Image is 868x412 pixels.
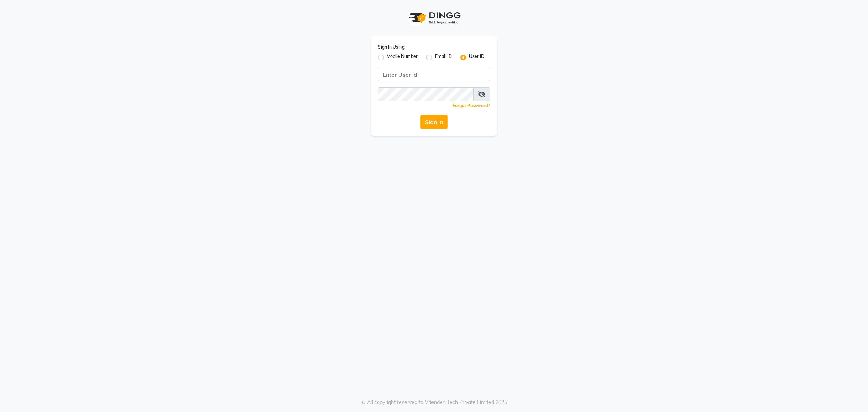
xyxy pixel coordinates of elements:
label: User ID [469,53,484,62]
label: Email ID [435,53,452,62]
input: Username [378,87,474,101]
a: Forgot Password? [452,103,490,108]
label: Mobile Number [387,53,418,62]
label: Sign In Using: [378,44,405,50]
img: logo1.svg [405,7,463,29]
button: Sign In [420,115,448,129]
input: Username [378,68,490,81]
